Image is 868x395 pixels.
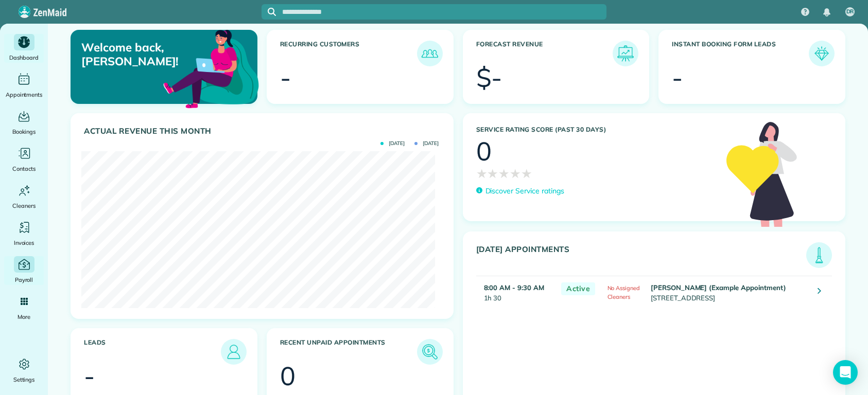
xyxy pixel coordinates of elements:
span: ★ [476,164,488,183]
img: icon_unpaid_appointments-47b8ce3997adf2238b356f14209ab4cced10bd1f174958f3ca8f1d0dd7fffeee.png [420,342,440,362]
img: icon_form_leads-04211a6a04a5b2264e4ee56bc0799ec3eb69b7e499cbb523a139df1d13a81ae0.png [811,43,832,64]
span: Dashboard [9,52,39,63]
img: icon_recurring_customers-cf858462ba22bcd05b5a5880d41d6543d210077de5bb9ebc9590e49fd87d84ed.png [420,43,440,64]
span: DR [846,8,854,16]
svg: Focus search [268,8,276,16]
div: 0 [476,138,492,164]
span: [DATE] [414,141,439,146]
button: Focus search [262,8,276,16]
img: dashboard_welcome-42a62b7d889689a78055ac9021e634bf52bae3f8056760290aed330b23ab8690.png [161,18,261,118]
span: ★ [498,164,510,183]
a: Dashboard [4,34,44,63]
img: icon_todays_appointments-901f7ab196bb0bea1936b74009e4eb5ffbc2d2711fa7634e0d609ed5ef32b18b.png [809,245,829,265]
span: Contacts [12,164,36,174]
div: - [672,65,683,91]
h3: Forecast Revenue [476,41,613,66]
h3: Actual Revenue this month [84,127,443,136]
h3: Instant Booking Form Leads [672,41,809,66]
span: ★ [487,164,498,183]
span: More [18,312,30,322]
strong: [PERSON_NAME] (Example Appointment) [651,283,786,292]
h3: Service Rating score (past 30 days) [476,126,717,133]
span: [DATE] [380,141,405,146]
a: Bookings [4,108,44,137]
p: Discover Service ratings [485,186,564,196]
a: Payroll [4,256,44,285]
div: Notifications [816,1,838,24]
span: Bookings [12,127,36,137]
a: Contacts [4,145,44,174]
a: Appointments [4,71,44,100]
h3: Leads [84,339,221,365]
div: - [84,363,95,389]
strong: 8:00 AM - 9:30 AM [484,283,544,292]
img: icon_forecast_revenue-8c13a41c7ed35a8dcfafea3cbb826a0462acb37728057bba2d056411b612bbbe.png [615,43,636,64]
a: Invoices [4,219,44,248]
div: - [280,65,291,91]
span: Cleaners [12,201,36,211]
span: ★ [521,164,532,183]
div: 0 [280,363,296,389]
div: $- [476,65,502,91]
h3: [DATE] Appointments [476,245,807,268]
a: Settings [4,356,44,385]
span: ★ [510,164,521,183]
span: No Assigned Cleaners [607,284,640,300]
td: 1h 30 [476,276,557,309]
span: Payroll [15,275,33,285]
h3: Recurring Customers [280,41,417,66]
td: [STREET_ADDRESS] [648,276,810,309]
h3: Recent unpaid appointments [280,339,417,365]
a: Cleaners [4,182,44,211]
span: Active [561,282,595,295]
div: Open Intercom Messenger [833,360,858,385]
p: Welcome back, [PERSON_NAME]! [81,41,197,68]
span: Invoices [14,238,34,248]
span: Appointments [6,89,43,100]
img: icon_leads-1bed01f49abd5b7fead27621c3d59655bb73ed531f8eeb49469d10e621d6b896.png [223,342,244,362]
a: Discover Service ratings [476,186,564,196]
span: Settings [13,374,35,385]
